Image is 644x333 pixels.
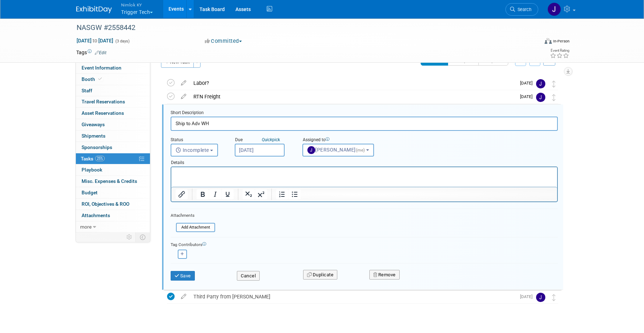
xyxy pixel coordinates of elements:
[82,99,125,104] span: Travel Reservations
[190,91,516,103] div: RTN Freight
[82,144,112,150] span: Sponsorships
[92,38,98,43] span: to
[82,133,105,139] span: Shipments
[76,176,150,187] a: Misc. Expenses & Credits
[289,189,301,199] button: Bullet list
[176,189,188,199] button: Insert/edit link
[82,201,129,207] span: ROI, Objectives & ROO
[209,189,221,199] button: Italic
[197,189,209,199] button: Bold
[76,164,150,175] a: Playbook
[553,39,570,44] div: In-Person
[177,80,190,86] a: edit
[171,240,558,248] div: Tag Contributors
[520,294,536,299] span: [DATE]
[74,21,528,34] div: NASGW #2558442
[276,189,288,199] button: Numbered list
[76,187,150,198] a: Budget
[520,81,536,86] span: [DATE]
[98,77,102,81] i: Booth reservation complete
[552,294,556,301] i: Move task
[76,221,150,232] a: more
[121,1,153,9] span: Nimlok KY
[536,93,545,102] img: Jamie Dunn
[171,212,215,219] div: Attachments
[237,271,260,281] button: Cancel
[76,153,150,164] a: Tasks25%
[82,178,137,184] span: Misc. Expenses & Credits
[202,37,245,45] button: Committed
[190,291,516,303] div: Third Party from [PERSON_NAME]
[171,167,557,187] iframe: Rich Text Area
[262,137,272,142] i: Quick
[82,76,103,82] span: Booth
[76,74,150,85] a: Booth
[550,49,569,52] div: Event Rating
[76,62,150,73] a: Event Information
[190,77,516,89] div: Labor?
[520,94,536,99] span: [DATE]
[369,270,400,280] button: Remove
[260,137,281,143] a: Quickpick
[303,270,337,280] button: Duplicate
[76,210,150,221] a: Attachments
[177,93,190,100] a: edit
[82,167,102,173] span: Playbook
[171,110,558,117] div: Short Description
[302,137,391,144] div: Assigned to
[171,157,558,166] div: Details
[176,147,209,153] span: Incomplete
[82,88,92,93] span: Staff
[307,147,366,153] span: [PERSON_NAME]
[76,130,150,142] a: Shipments
[171,271,195,281] button: Save
[515,7,531,12] span: Search
[95,50,107,55] a: Edit
[302,144,374,157] button: [PERSON_NAME](me)
[76,49,107,56] td: Tags
[81,156,105,162] span: Tasks
[136,232,150,242] td: Toggle Event Tabs
[82,190,98,195] span: Budget
[505,3,538,16] a: Search
[356,148,365,153] span: (me)
[171,117,558,130] input: Name of task or a short description
[171,137,224,144] div: Status
[547,2,561,16] img: Jamie Dunn
[76,108,150,119] a: Asset Reservations
[76,199,150,210] a: ROI, Objectives & ROO
[123,232,136,242] td: Personalize Event Tab Strip
[82,212,110,218] span: Attachments
[552,81,556,87] i: Move task
[177,293,190,300] a: edit
[76,6,112,13] img: ExhibitDay
[552,94,556,101] i: Move task
[235,144,285,157] input: Due Date
[243,189,255,199] button: Subscript
[255,189,267,199] button: Superscript
[545,38,552,44] img: Format-Inperson.png
[76,142,150,153] a: Sponsorships
[82,110,124,116] span: Asset Reservations
[496,37,570,48] div: Event Format
[536,79,545,88] img: Jamie Dunn
[76,85,150,96] a: Staff
[222,189,234,199] button: Underline
[80,224,92,230] span: more
[171,144,218,157] button: Incomplete
[235,137,292,144] div: Due
[95,156,105,161] span: 25%
[82,122,105,127] span: Giveaways
[76,96,150,107] a: Travel Reservations
[82,65,121,71] span: Event Information
[76,37,114,44] span: [DATE] [DATE]
[115,39,130,43] span: (3 days)
[76,119,150,130] a: Giveaways
[536,293,545,302] img: Jamie Dunn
